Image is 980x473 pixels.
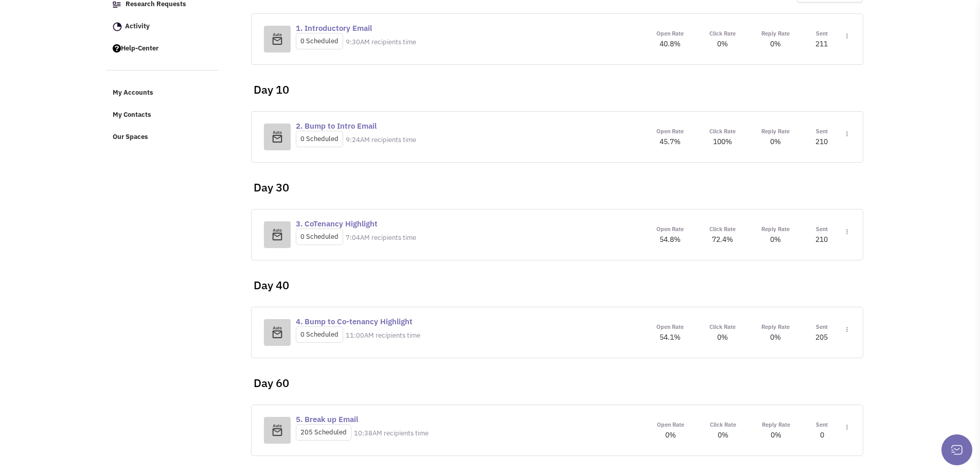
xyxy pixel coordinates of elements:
[113,44,121,52] img: help.png
[762,419,790,430] p: Reply Rate
[113,2,121,8] img: Research.png
[815,137,828,146] span: 210
[660,332,681,342] span: 54.1%
[272,325,283,339] img: icon-autoemail-2x.png
[761,28,790,39] p: Reply Rate
[246,65,868,106] div: Day 10
[770,39,781,48] span: 0%
[296,23,372,33] a: 1. Introductory Email
[346,38,416,47] p: 9:30AM recipients time
[296,219,378,229] a: 3. CoTenancy Highlight
[660,137,681,146] span: 45.7%
[761,126,790,136] p: Reply Rate
[709,126,736,136] p: Click Rate
[709,322,736,332] p: Click Rate
[108,17,220,37] a: Activity
[296,131,343,148] p: 0 Scheduled
[713,137,732,146] span: 100%
[815,322,828,332] p: Sent
[125,22,150,30] span: Activity
[718,430,728,440] span: 0%
[113,132,148,141] span: Our Spaces
[846,33,848,39] img: editmenu
[296,326,343,343] p: 0 Scheduled
[761,224,790,234] p: Reply Rate
[296,424,351,441] p: 205 Scheduled
[717,332,728,342] span: 0%
[346,135,416,145] p: 9:24AM recipients time
[665,430,676,440] span: 0%
[296,229,343,246] p: 0 Scheduled
[113,22,122,31] img: Activity.png
[771,430,781,440] span: 0%
[246,260,868,302] div: Day 40
[113,89,153,97] span: My Accounts
[770,235,781,244] span: 0%
[296,121,377,131] a: 2. Bump to Intro Email
[815,332,828,342] span: 205
[272,423,283,437] img: icon-autoemail-2x.png
[272,32,283,46] img: icon-autoemail-2x.png
[846,327,848,332] img: editmenu
[656,126,684,136] p: Open Rate
[296,317,413,326] a: 4. Bump to Co-tenancy Highlight
[846,425,848,430] img: editmenu
[710,419,736,430] p: Click Rate
[846,229,848,235] img: editmenu
[108,106,220,125] a: My Contacts
[660,235,681,244] span: 54.8%
[113,111,151,119] span: My Contacts
[656,322,684,332] p: Open Rate
[815,235,828,244] span: 210
[296,33,343,50] p: 0 Scheduled
[272,227,283,241] img: icon-autoemail-2x.png
[709,224,736,234] p: Click Rate
[846,131,848,137] img: editmenu
[346,233,416,243] p: 7:04AM recipients time
[657,419,684,430] p: Open Rate
[354,429,429,439] p: 10:38AM recipients time
[820,430,824,440] span: 0
[246,358,868,399] div: Day 60
[770,332,781,342] span: 0%
[761,322,790,332] p: Reply Rate
[816,419,828,430] p: Sent
[660,39,681,48] span: 40.8%
[815,126,828,136] p: Sent
[346,331,420,341] p: 11:00AM recipients time
[656,224,684,234] p: Open Rate
[108,83,220,103] a: My Accounts
[656,28,684,39] p: Open Rate
[815,224,828,234] p: Sent
[246,163,868,204] div: Day 30
[108,128,220,147] a: Our Spaces
[815,39,828,48] span: 211
[712,235,733,244] span: 72.4%
[717,39,728,48] span: 0%
[108,39,220,59] a: Help-Center
[296,414,358,424] a: 5. Break up Email
[272,130,283,144] img: icon-autoemail-2x.png
[709,28,736,39] p: Click Rate
[770,137,781,146] span: 0%
[815,28,828,39] p: Sent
